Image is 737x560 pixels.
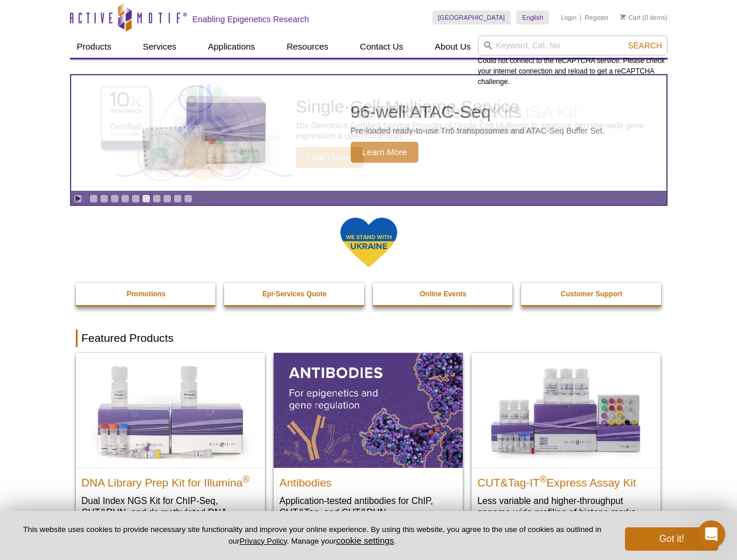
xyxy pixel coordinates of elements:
[76,353,265,541] a: DNA Library Prep Kit for Illumina DNA Library Prep Kit for Illumina® Dual Index NGS Kit for ChIP-...
[620,14,626,20] img: Your Cart
[193,14,309,24] h2: Enabling Epigenetics Research
[89,194,98,203] a: Go to slide 1
[74,194,82,203] a: Toggle autoplay
[471,353,661,530] a: CUT&Tag-IT® Express Assay Kit CUT&Tag-IT®Express Assay Kit Less variable and higher-throughput ge...
[478,36,668,87] div: Could not connect to the reCAPTCHA service. Please check your internet connection and reload to g...
[280,36,336,58] a: Resources
[163,194,172,203] a: Go to slide 8
[19,524,606,547] p: This website uses cookies to provide necessary site functionality and improve your online experie...
[82,495,259,530] p: Dual Index NGS Kit for ChIP-Seq, CUT&RUN, and ds methylated DNA assays.
[620,10,668,24] li: (0 items)
[239,537,287,545] a: Privacy Policy
[280,495,457,519] p: Application-tested antibodies for ChIP, CUT&Tag, and CUT&RUN.
[420,290,466,298] strong: Online Events
[697,520,725,548] iframe: Intercom live chat
[561,290,622,298] strong: Customer Support
[471,353,661,467] img: CUT&Tag-IT® Express Assay Kit
[132,89,278,177] img: Active Motif Kit photo
[477,495,655,519] p: Less variable and higher-throughput genome-wide profiling of histone marks​.
[131,194,140,203] a: Go to slide 5
[540,474,547,484] sup: ®
[625,527,718,551] button: Got it!
[71,75,666,191] article: 96-well ATAC-Seq
[351,103,605,121] h2: 96-well ATAC-Seq
[624,40,665,51] button: Search
[121,194,130,203] a: Go to slide 4
[561,13,577,22] a: Login
[263,290,327,298] strong: Epi-Services Quote
[516,10,549,24] a: English
[351,125,605,136] p: Pre-loaded ready-to-use Tn5 transposomes and ATAC-Seq Buffer Set.
[127,290,166,298] strong: Promotions
[280,471,457,489] h2: Antibodies
[142,194,151,203] a: Go to slide 6
[340,216,398,268] img: We Stand With Ukraine
[336,535,394,545] button: cookie settings
[274,353,463,530] a: All Antibodies Antibodies Application-tested antibodies for ChIP, CUT&Tag, and CUT&RUN.
[110,194,119,203] a: Go to slide 3
[76,330,662,347] h2: Featured Products
[521,283,662,305] a: Customer Support
[152,194,161,203] a: Go to slide 7
[70,36,118,58] a: Products
[274,353,463,467] img: All Antibodies
[71,75,666,191] a: Active Motif Kit photo 96-well ATAC-Seq Pre-loaded ready-to-use Tn5 transposomes and ATAC-Seq Buf...
[76,353,265,467] img: DNA Library Prep Kit for Illumina
[620,13,641,22] a: Cart
[351,142,419,163] span: Learn More
[428,36,478,58] a: About Us
[136,36,184,58] a: Services
[478,36,668,55] input: Keyword, Cat. No.
[585,13,609,22] a: Register
[173,194,182,203] a: Go to slide 9
[243,474,250,484] sup: ®
[82,471,259,489] h2: DNA Library Prep Kit for Illumina
[224,283,365,305] a: Epi-Services Quote
[201,36,262,58] a: Applications
[628,41,662,50] span: Search
[353,36,410,58] a: Contact Us
[432,10,511,24] a: [GEOGRAPHIC_DATA]
[580,10,582,24] li: |
[477,471,655,489] h2: CUT&Tag-IT Express Assay Kit
[76,283,217,305] a: Promotions
[184,194,193,203] a: Go to slide 10
[100,194,109,203] a: Go to slide 2
[373,283,514,305] a: Online Events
